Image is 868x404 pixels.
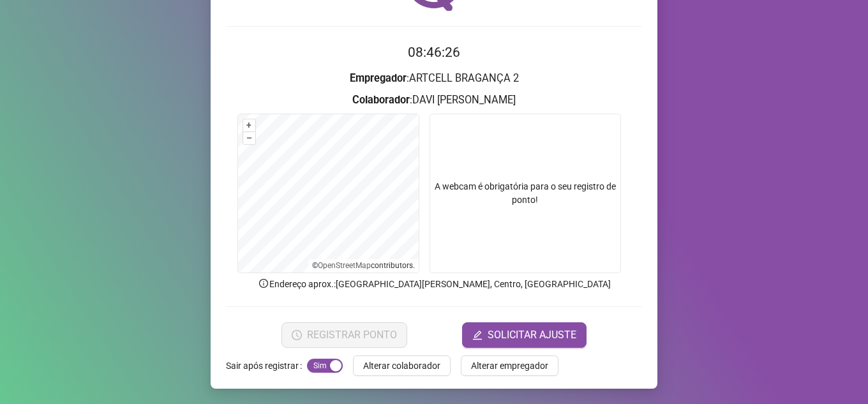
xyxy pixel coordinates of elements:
[408,45,460,60] time: 08:46:26
[471,359,548,373] span: Alterar empregador
[352,94,410,106] strong: Colaborador
[226,70,642,87] h3: : ARTCELL BRAGANÇA 2
[461,355,558,376] button: Alterar empregador
[430,114,621,273] div: A webcam é obrigatória para o seu registro de ponto!
[243,132,255,144] button: –
[226,355,307,376] label: Sair após registrar
[312,261,415,270] li: © contributors.
[258,278,269,289] span: info-circle
[472,330,483,340] span: edit
[353,355,451,376] button: Alterar colaborador
[488,327,576,343] span: SOLICITAR AJUSTE
[318,261,371,270] a: OpenStreetMap
[350,72,407,84] strong: Empregador
[281,322,407,348] button: REGISTRAR PONTO
[243,119,255,131] button: +
[363,359,440,373] span: Alterar colaborador
[462,322,587,348] button: editSOLICITAR AJUSTE
[226,92,642,108] h3: : DAVI [PERSON_NAME]
[226,277,642,291] p: Endereço aprox. : [GEOGRAPHIC_DATA][PERSON_NAME], Centro, [GEOGRAPHIC_DATA]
